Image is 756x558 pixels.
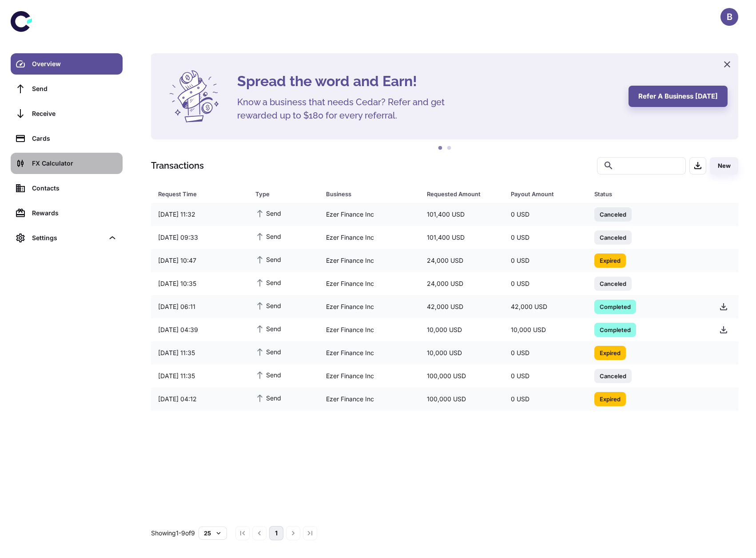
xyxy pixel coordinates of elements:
span: Requested Amount [427,188,500,200]
div: 24,000 USD [420,275,504,292]
div: [DATE] 10:35 [151,275,248,292]
div: [DATE] 11:32 [151,206,248,223]
div: 0 USD [504,368,588,384]
span: Send [255,370,281,380]
nav: pagination navigation [234,526,318,540]
span: Payout Amount [511,188,584,200]
div: 100,000 USD [420,368,504,384]
div: [DATE] 11:35 [151,368,248,384]
div: 0 USD [504,391,588,408]
button: 2 [445,144,454,153]
h5: Know a business that needs Cedar? Refer and get rewarded up to $180 for every referral. [237,95,459,122]
div: Ezer Finance Inc [319,391,420,408]
div: Payout Amount [511,188,573,200]
span: Expired [594,394,626,403]
button: 1 [436,144,445,153]
span: Request Time [158,188,245,200]
div: Overview [32,59,117,69]
div: Settings [11,227,123,249]
a: Rewards [11,202,123,224]
div: FX Calculator [32,158,117,168]
a: Receive [11,103,123,124]
span: Canceled [594,233,632,241]
div: Rewards [32,208,117,218]
div: 10,000 USD [420,344,504,361]
span: Canceled [594,279,632,288]
div: 0 USD [504,252,588,269]
span: Send [255,324,281,333]
div: Ezer Finance Inc [319,368,420,384]
span: Send [255,301,281,310]
div: [DATE] 06:11 [151,298,248,315]
span: Send [255,231,281,241]
span: Send [255,277,281,287]
div: 0 USD [504,275,588,292]
div: 101,400 USD [420,229,504,246]
button: 25 [199,526,227,540]
div: Ezer Finance Inc [319,344,420,361]
div: 0 USD [504,206,588,223]
div: Ezer Finance Inc [319,275,420,292]
a: Send [11,78,123,99]
span: Expired [594,348,626,357]
div: 0 USD [504,344,588,361]
span: Status [594,188,701,200]
div: Ezer Finance Inc [319,206,420,223]
span: Canceled [594,210,632,218]
span: Type [255,188,315,200]
div: Requested Amount [427,188,489,200]
div: Ezer Finance Inc [319,229,420,246]
div: Request Time [158,188,233,200]
p: Showing 1-9 of 9 [151,528,195,538]
span: Send [255,254,281,264]
div: Cards [32,134,117,143]
h1: Transactions [151,159,204,172]
span: Completed [594,302,636,311]
div: 0 USD [504,229,588,246]
div: 24,000 USD [420,252,504,269]
div: Ezer Finance Inc [319,252,420,269]
span: Canceled [594,371,632,380]
span: Send [255,393,281,403]
div: 42,000 USD [420,298,504,315]
span: Send [255,208,281,218]
span: Completed [594,325,636,334]
button: page 1 [269,526,283,540]
div: Contacts [32,183,117,193]
div: Send [32,84,117,94]
a: Contacts [11,178,123,199]
div: 10,000 USD [504,321,588,338]
div: 10,000 USD [420,321,504,338]
div: [DATE] 04:12 [151,391,248,408]
span: Expired [594,256,626,265]
div: Settings [32,233,104,243]
div: Type [255,188,304,200]
a: Overview [11,53,123,75]
div: Status [594,188,690,200]
div: Receive [32,109,117,119]
div: [DATE] 10:47 [151,252,248,269]
div: 100,000 USD [420,391,504,408]
div: 42,000 USD [504,298,588,315]
button: B [720,8,738,26]
div: [DATE] 04:39 [151,321,248,338]
a: Cards [11,128,123,149]
div: 101,400 USD [420,206,504,223]
div: Ezer Finance Inc [319,298,420,315]
h4: Spread the word and Earn! [237,71,618,92]
div: [DATE] 11:35 [151,344,248,361]
div: Ezer Finance Inc [319,321,420,338]
button: New [710,157,738,174]
a: FX Calculator [11,153,123,174]
div: [DATE] 09:33 [151,229,248,246]
button: Refer a business [DATE] [629,86,728,107]
span: Send [255,347,281,356]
